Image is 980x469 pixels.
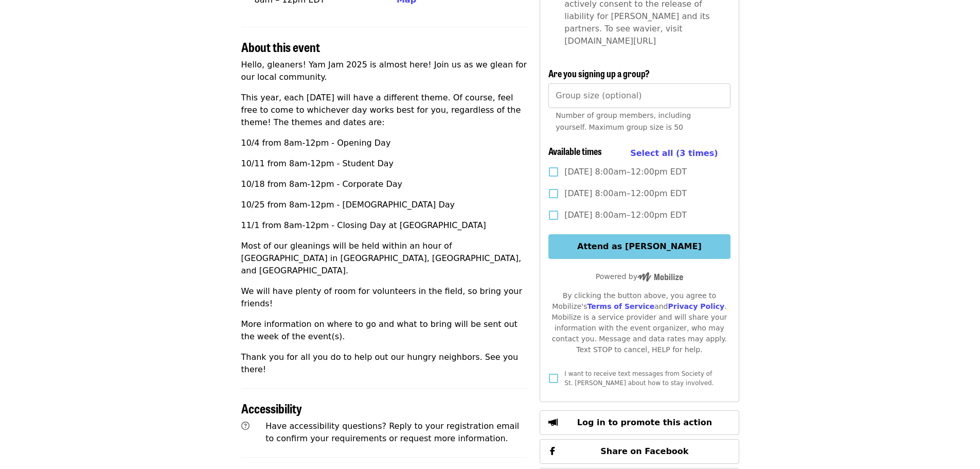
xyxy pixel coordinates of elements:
[548,290,730,355] div: By clicking the button above, you agree to Mobilize's and . Mobilize is a service provider and wi...
[540,439,739,464] button: Share on Facebook
[241,158,528,170] p: 10/11 from 8am-12pm - Student Day
[241,351,528,376] p: Thank you for all you do to help out our hungry neighbors. See you there!
[564,166,687,178] span: [DATE] 8:00am–12:00pm EDT
[241,421,250,431] i: question-circle icon
[668,302,724,310] a: Privacy Policy
[241,219,528,232] p: 11/1 from 8am-12pm - Closing Day at [GEOGRAPHIC_DATA]
[241,199,528,211] p: 10/25 from 8am-12pm - [DEMOGRAPHIC_DATA] Day
[587,302,654,310] a: Terms of Service
[540,410,739,435] button: Log in to promote this action
[556,111,691,131] span: Number of group members, including yourself. Maximum group size is 50
[564,187,687,200] span: [DATE] 8:00am–12:00pm EDT
[548,66,650,80] span: Are you signing up a group?
[637,272,683,282] img: Powered by Mobilize
[241,399,302,417] span: Accessibility
[564,209,687,221] span: [DATE] 8:00am–12:00pm EDT
[241,178,528,190] p: 10/18 from 8am-12pm - Corporate Day
[596,272,683,281] span: Powered by
[630,148,718,158] span: Select all (3 times)
[241,137,528,149] p: 10/4 from 8am-12pm - Opening Day
[241,38,320,56] span: About this event
[265,421,519,443] span: Have accessibility questions? Reply to your registration email to confirm your requirements or re...
[241,240,528,277] p: Most of our gleanings will be held within an hour of [GEOGRAPHIC_DATA] in [GEOGRAPHIC_DATA], [GEO...
[577,418,712,427] span: Log in to promote this action
[241,318,528,343] p: More information on where to go and what to bring will be sent out the week of the event(s).
[548,234,730,259] button: Attend as [PERSON_NAME]
[630,146,718,161] button: Select all (3 times)
[241,92,528,129] p: This year, each [DATE] will have a different theme. Of course, feel free to come to whichever day...
[241,285,528,310] p: We will have plenty of room for volunteers in the field, so bring your friends!
[600,446,688,456] span: Share on Facebook
[564,370,714,387] span: I want to receive text messages from Society of St. [PERSON_NAME] about how to stay involved.
[548,83,730,108] input: [object Object]
[241,59,528,83] p: Hello, gleaners! Yam Jam 2025 is almost here! Join us as we glean for our local community.
[548,144,602,158] span: Available times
